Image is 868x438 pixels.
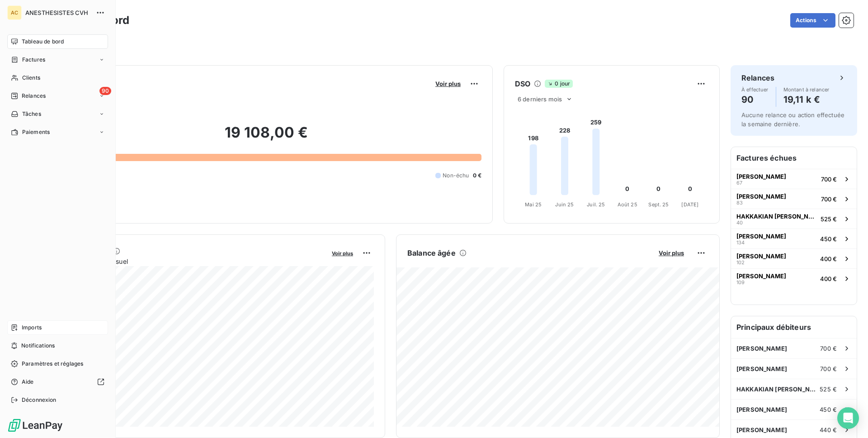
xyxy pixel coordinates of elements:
[783,92,830,107] h4: 19,11 k €
[736,260,745,265] span: 102
[790,13,835,28] button: Actions
[681,201,698,208] tspan: [DATE]
[820,406,837,413] span: 450 €
[736,365,787,372] span: [PERSON_NAME]
[731,248,857,268] button: [PERSON_NAME]102400 €
[22,324,42,332] span: Imports
[736,173,786,180] span: [PERSON_NAME]
[731,147,857,169] h6: Factures échues
[407,248,456,258] h6: Balance âgée
[736,426,787,433] span: [PERSON_NAME]
[820,345,837,352] span: 700 €
[736,280,745,285] span: 109
[659,249,684,257] span: Voir plus
[21,342,55,350] span: Notifications
[22,128,50,136] span: Paiements
[736,220,743,225] span: 40
[473,171,481,180] span: 0 €
[51,124,481,151] h2: 19 108,00 €
[555,201,574,208] tspan: Juin 25
[7,375,108,389] a: Aide
[820,235,837,243] span: 450 €
[820,275,837,282] span: 400 €
[821,215,837,223] span: 525 €
[7,5,22,20] div: AC
[22,360,83,368] span: Paramètres et réglages
[731,229,857,248] button: [PERSON_NAME]134450 €
[820,365,837,372] span: 700 €
[332,250,353,257] span: Voir plus
[22,56,45,64] span: Factures
[736,233,786,240] span: [PERSON_NAME]
[837,407,859,429] div: Open Intercom Messenger
[736,272,786,280] span: [PERSON_NAME]
[648,201,669,208] tspan: Sept. 25
[820,255,837,262] span: 400 €
[51,257,325,266] span: Chiffre d'affaires mensuel
[433,80,463,88] button: Voir plus
[736,180,742,186] span: 67
[22,378,34,386] span: Aide
[22,110,41,118] span: Tâches
[22,38,64,46] span: Tableau de bord
[525,201,542,208] tspan: Mai 25
[545,80,573,88] span: 0 jour
[820,386,837,393] span: 525 €
[7,418,63,433] img: Logo LeanPay
[25,9,90,16] span: ANESTHESISTES CVH
[736,200,743,205] span: 83
[587,201,605,208] tspan: Juil. 25
[99,87,111,95] span: 90
[736,193,786,200] span: [PERSON_NAME]
[22,396,57,404] span: Déconnexion
[22,92,46,100] span: Relances
[783,87,830,92] span: Montant à relancer
[515,78,530,89] h6: DSO
[731,268,857,288] button: [PERSON_NAME]109400 €
[736,406,787,413] span: [PERSON_NAME]
[731,189,857,209] button: [PERSON_NAME]83700 €
[741,111,844,128] span: Aucune relance ou action effectuée la semaine dernière.
[741,92,769,107] h4: 90
[618,201,637,208] tspan: Août 25
[329,249,356,257] button: Voir plus
[741,87,769,92] span: À effectuer
[435,80,461,87] span: Voir plus
[741,72,774,83] h6: Relances
[821,176,837,183] span: 700 €
[736,252,786,260] span: [PERSON_NAME]
[821,195,837,203] span: 700 €
[736,213,817,220] span: HAKKAKIAN [PERSON_NAME]
[731,209,857,229] button: HAKKAKIAN [PERSON_NAME]40525 €
[22,74,40,82] span: Clients
[736,345,787,352] span: [PERSON_NAME]
[518,95,562,103] span: 6 derniers mois
[731,316,857,338] h6: Principaux débiteurs
[820,426,837,433] span: 440 €
[731,169,857,189] button: [PERSON_NAME]67700 €
[443,171,469,180] span: Non-échu
[736,240,745,245] span: 134
[736,386,820,393] span: HAKKAKIAN [PERSON_NAME]
[656,249,687,257] button: Voir plus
